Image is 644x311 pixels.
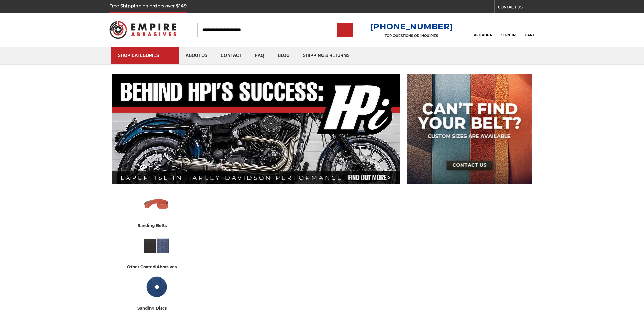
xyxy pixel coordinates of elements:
[271,47,296,64] a: blog
[338,23,352,37] input: Submit
[179,47,214,64] a: about us
[138,222,175,229] div: sanding belts
[112,74,400,184] img: Banner for an interview featuring Horsepower Inc who makes Harley performance upgrades featured o...
[525,33,535,37] span: Cart
[525,22,535,37] a: Cart
[127,263,186,270] div: other coated abrasives
[498,3,535,13] a: CONTACT US
[142,273,170,301] img: Sanding Discs
[109,17,177,43] img: Empire Abrasives
[214,47,248,64] a: contact
[370,34,453,38] p: FOR QUESTIONS OR INQUIRIES
[296,47,356,64] a: shipping & returns
[114,232,199,270] a: other coated abrasives
[407,74,532,184] img: promo banner for custom belts.
[370,22,453,31] a: [PHONE_NUMBER]
[118,53,172,58] div: SHOP CATEGORIES
[248,47,271,64] a: faq
[474,33,492,37] span: Reorder
[474,22,492,37] a: Reorder
[111,47,179,64] a: SHOP CATEGORIES
[501,33,516,37] span: Sign In
[142,232,170,260] img: Other Coated Abrasives
[142,191,170,219] img: Sanding Belts
[114,191,199,229] a: sanding belts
